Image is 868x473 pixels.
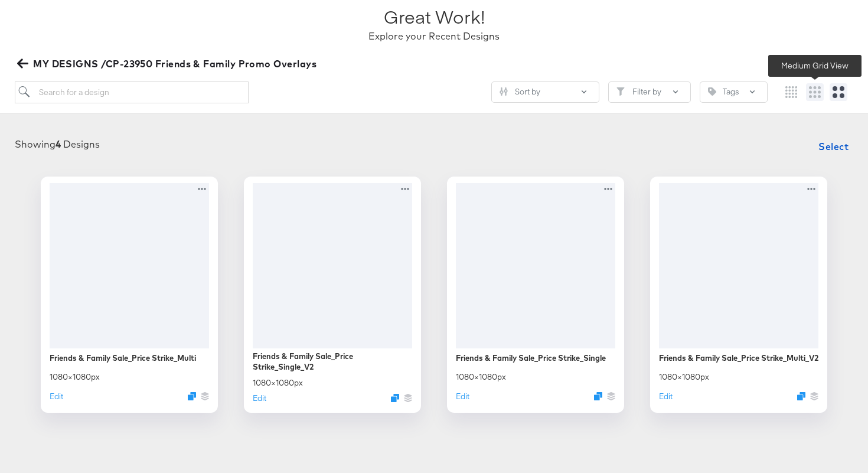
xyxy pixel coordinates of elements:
[368,30,500,43] div: Explore your Recent Designs
[818,138,849,155] span: Select
[253,377,303,389] div: 1080 × 1080 px
[659,353,818,364] div: Friends & Family Sale_Price Strike_Multi_V2
[659,391,673,402] button: Edit
[50,391,63,402] button: Edit
[384,4,485,30] div: Great Work!
[814,135,853,158] button: Select
[15,138,100,151] div: Showing Designs
[594,392,602,400] svg: Duplicate
[15,56,321,72] button: MY DESIGNS /CP-23950 Friends & Family Promo Overlays
[833,86,844,98] svg: Large grid
[500,87,508,96] svg: Sliders
[15,81,249,103] input: Search for a design
[700,81,768,103] button: TagTags
[391,394,399,402] svg: Duplicate
[41,177,218,413] div: Friends & Family Sale_Price Strike_Multi1080×1080pxEditDuplicate
[785,86,797,98] svg: Small grid
[616,87,625,96] svg: Filter
[19,56,316,72] span: MY DESIGNS /CP-23950 Friends & Family Promo Overlays
[456,353,606,364] div: Friends & Family Sale_Price Strike_Single
[56,138,61,150] strong: 4
[797,392,805,400] svg: Duplicate
[708,87,716,96] svg: Tag
[809,86,821,98] svg: Medium grid
[650,177,827,413] div: Friends & Family Sale_Price Strike_Multi_V21080×1080pxEditDuplicate
[456,371,506,383] div: 1080 × 1080 px
[244,177,421,413] div: Friends & Family Sale_Price Strike_Single_V21080×1080pxEditDuplicate
[456,391,469,402] button: Edit
[188,392,196,400] svg: Duplicate
[253,393,266,404] button: Edit
[253,351,412,373] div: Friends & Family Sale_Price Strike_Single_V2
[608,81,691,103] button: FilterFilter by
[50,371,100,383] div: 1080 × 1080 px
[447,177,624,413] div: Friends & Family Sale_Price Strike_Single1080×1080pxEditDuplicate
[491,81,599,103] button: SlidersSort by
[50,353,196,364] div: Friends & Family Sale_Price Strike_Multi
[659,371,709,383] div: 1080 × 1080 px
